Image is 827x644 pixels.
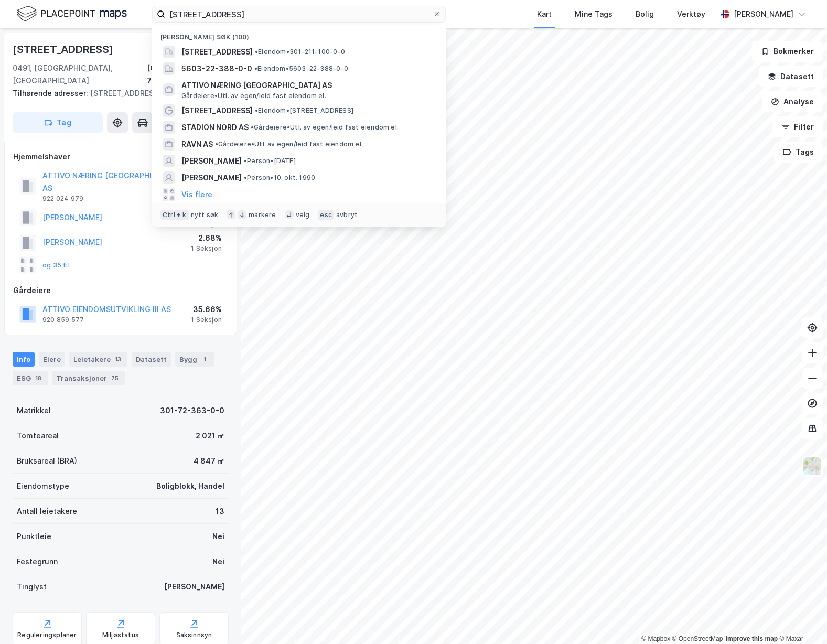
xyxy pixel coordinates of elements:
[160,210,189,220] div: Ctrl + k
[13,112,103,133] button: Tag
[244,174,247,181] span: •
[636,8,654,20] div: Bolig
[181,46,253,58] span: [STREET_ADDRESS]
[13,87,220,100] div: [STREET_ADDRESS]
[255,106,353,115] span: Eiendom • [STREET_ADDRESS]
[152,25,446,44] div: [PERSON_NAME] søk (100)
[255,48,258,56] span: •
[254,65,348,73] span: Eiendom • 5603-22-388-0-0
[165,6,433,22] input: Søk på adresse, matrikkel, gårdeiere, leietakere eller personer
[772,116,823,137] button: Filter
[109,373,121,383] div: 75
[17,430,59,442] div: Tomteareal
[17,455,77,467] div: Bruksareal (BRA)
[181,104,253,117] span: [STREET_ADDRESS]
[254,65,257,72] span: •
[249,211,276,219] div: markere
[164,581,224,593] div: [PERSON_NAME]
[199,354,210,364] div: 1
[575,8,613,20] div: Mine Tags
[113,354,123,364] div: 13
[13,41,115,58] div: [STREET_ADDRESS]
[251,123,399,132] span: Gårdeiere • Utl. av egen/leid fast eiendom el.
[191,211,219,219] div: nytt søk
[244,174,315,182] span: Person • 10. okt. 1990
[102,631,139,639] div: Miljøstatus
[181,92,326,100] span: Gårdeiere • Utl. av egen/leid fast eiendom el.
[147,62,229,87] div: [GEOGRAPHIC_DATA], 72/363
[33,373,44,383] div: 18
[13,284,228,297] div: Gårdeiere
[774,142,823,163] button: Tags
[194,455,224,467] div: 4 847 ㎡
[191,232,222,244] div: 2.68%
[132,352,171,367] div: Datasett
[196,430,224,442] div: 2 021 ㎡
[677,8,705,20] div: Verktøy
[212,530,224,543] div: Nei
[13,352,35,367] div: Info
[42,316,84,324] div: 920 859 577
[17,480,69,492] div: Eiendomstype
[255,48,345,56] span: Eiendom • 301-211-100-0-0
[244,157,247,165] span: •
[181,62,252,75] span: 5603-22-388-0-0
[181,188,212,201] button: Vis flere
[176,631,212,639] div: Saksinnsyn
[160,404,224,417] div: 301-72-363-0-0
[726,635,778,642] a: Improve this map
[641,635,670,642] a: Mapbox
[17,581,47,593] div: Tinglyst
[255,106,258,114] span: •
[13,371,48,385] div: ESG
[17,555,58,568] div: Festegrunn
[39,352,65,367] div: Eiere
[215,140,218,148] span: •
[52,371,125,385] div: Transaksjoner
[191,244,222,253] div: 1 Seksjon
[537,8,552,20] div: Kart
[156,480,224,492] div: Boligblokk, Handel
[13,89,90,98] span: Tilhørende adresser:
[752,41,823,62] button: Bokmerker
[759,66,823,87] button: Datasett
[762,91,823,112] button: Analyse
[215,140,363,148] span: Gårdeiere • Utl. av egen/leid fast eiendom el.
[17,530,51,543] div: Punktleie
[42,195,83,203] div: 922 024 979
[296,211,310,219] div: velg
[251,123,254,131] span: •
[244,157,296,165] span: Person • [DATE]
[17,505,77,518] div: Antall leietakere
[336,211,358,219] div: avbryt
[672,635,723,642] a: OpenStreetMap
[734,8,793,20] div: [PERSON_NAME]
[216,505,224,518] div: 13
[775,594,827,644] iframe: Chat Widget
[802,456,822,476] img: Z
[17,631,77,639] div: Reguleringsplaner
[69,352,127,367] div: Leietakere
[318,210,334,220] div: esc
[181,79,433,92] span: ATTIVO NÆRING [GEOGRAPHIC_DATA] AS
[13,151,228,163] div: Hjemmelshaver
[212,555,224,568] div: Nei
[181,155,242,167] span: [PERSON_NAME]
[191,303,222,316] div: 35.66%
[181,138,213,151] span: RAVN AS
[175,352,214,367] div: Bygg
[13,62,147,87] div: 0491, [GEOGRAPHIC_DATA], [GEOGRAPHIC_DATA]
[17,5,127,23] img: logo.f888ab2527a4732fd821a326f86c7f29.svg
[191,316,222,324] div: 1 Seksjon
[181,171,242,184] span: [PERSON_NAME]
[181,121,249,134] span: STADION NORD AS
[17,404,51,417] div: Matrikkel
